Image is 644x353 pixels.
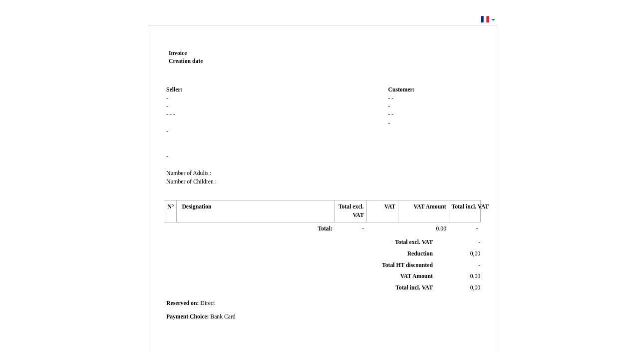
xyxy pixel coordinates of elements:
[478,239,480,245] span: -
[177,200,335,222] th: Designation
[318,225,332,232] span: Total:
[169,58,203,64] strong: Creation date
[391,95,393,101] span: -
[470,250,480,257] span: 0,00
[169,50,187,56] span: Invoice
[388,111,390,118] span: -
[166,300,189,306] span: Reserved
[173,111,175,118] span: -
[395,239,433,245] span: Total excl. VAT
[335,200,366,222] th: Total excl. VAT
[166,170,212,176] span: Number of Adults :
[362,225,364,232] span: -
[166,95,168,101] span: -
[166,178,217,185] span: Number of Children :
[166,103,168,109] span: -
[470,284,480,291] span: 0,00
[166,313,209,320] span: Payment Choice:
[170,111,172,118] span: -
[388,95,390,101] span: -
[164,200,177,222] th: N°
[476,225,478,232] span: -
[388,103,390,109] span: -
[200,300,215,306] span: Direct
[366,200,398,222] th: VAT
[166,128,168,134] span: -
[166,111,168,118] span: -
[391,111,393,118] span: -
[191,300,199,306] span: on:
[436,225,446,232] span: 0.00
[398,200,449,222] th: VAT Amount
[407,250,433,257] span: Reduction
[166,153,168,159] span: -
[400,273,433,279] span: VAT Amount
[388,120,390,126] span: -
[382,262,433,268] span: Total HT discounted
[478,262,480,268] span: -
[449,200,480,222] th: Total incl. VAT
[166,86,182,93] span: Seller:
[388,86,414,93] span: Customer:
[470,273,480,279] span: 0.00
[395,284,433,291] span: Total incl. VAT
[210,313,235,320] span: Bank Card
